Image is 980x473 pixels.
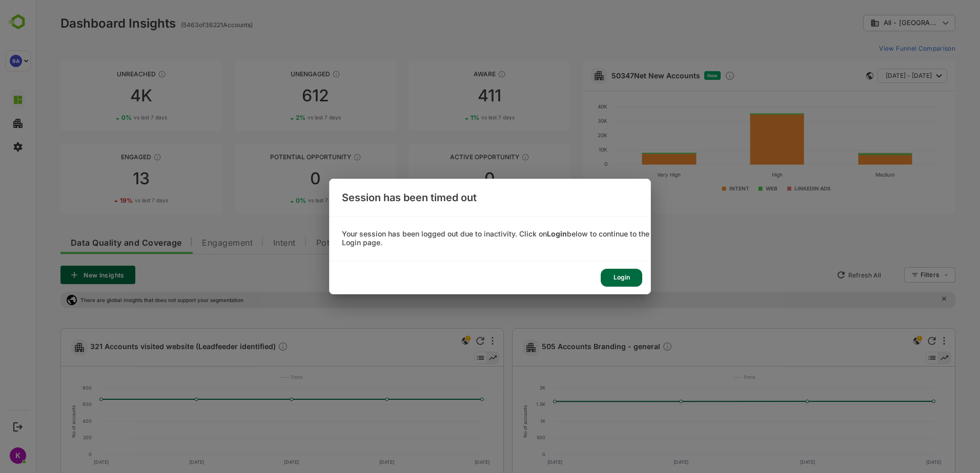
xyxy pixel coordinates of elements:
div: Discover new ICP-fit accounts showing engagement — via intent surges, anonymous website visits, L... [689,71,699,81]
div: 411 [373,88,535,104]
div: Potential Opportunity [199,153,361,161]
text: 40K [562,103,571,110]
div: Refresh [440,337,448,345]
a: 50347Net New Accounts [576,71,664,80]
div: These accounts have not been engaged with for a defined time period [122,70,130,78]
span: All - [GEOGRAPHIC_DATA] [848,19,903,27]
div: These accounts have open opportunities which might be at any of the Sales Stages [485,153,494,161]
a: 505 Accounts Branding - generalDescription not present [506,341,641,353]
text: ---- Trend [698,374,720,380]
div: 0 [199,170,361,187]
div: 1 % [435,114,479,121]
span: vs last 7 days [99,197,132,204]
text: 0 [568,161,571,167]
span: [DATE] - [DATE] [850,69,896,82]
text: Medium [840,171,859,178]
div: 4K [25,88,187,104]
div: More [456,337,458,345]
div: This is a global insight. Segment selection is not applicable for this view [423,335,436,349]
span: vs last 7 days [446,197,479,204]
div: This card does not support filter and segments [830,72,838,79]
div: Filters [884,266,920,284]
div: This is a global insight. Segment selection is not applicable for this view [875,335,887,349]
div: These accounts are MQAs and can be passed on to Inside Sales [317,153,325,161]
b: Login [547,229,567,238]
text: 500 [501,435,509,440]
text: 30K [562,118,571,124]
text: 600 [47,401,56,407]
div: 19 % [84,197,132,204]
text: 1K [504,418,509,424]
span: Customer [426,239,465,247]
text: 10K [563,146,571,153]
a: UnreachedThese accounts have not been engaged with for a defined time period4K0%vs last 7 days [25,60,187,131]
div: Active Opportunity [373,153,535,161]
text: 1.5K [500,401,509,407]
div: 612 [199,88,361,104]
div: 0 % [86,114,131,121]
div: Login [601,269,642,287]
button: [DATE] - [DATE] [842,69,911,83]
text: 400 [47,418,56,424]
span: Engagement [166,239,217,247]
a: Active OpportunityThese accounts have open opportunities which might be at any of the Sales Stage... [373,143,535,214]
div: 0 % [434,197,479,204]
div: Dashboard Insights [25,16,140,31]
text: [DATE] [153,459,168,465]
span: vs last 7 days [445,114,479,121]
a: AwareThese accounts have just entered the buying cycle and need further nurturing4111%vs last 7 days [373,60,535,131]
text: Very High [621,171,645,178]
span: 505 Accounts Branding - general [506,341,637,353]
a: Potential OpportunityThese accounts are MQAs and can be passed on to Inside Sales00%vs last 7 days [199,143,361,214]
a: EngagedThese accounts are warm, further nurturing would qualify them to MQAs1319%vs last 7 days [25,143,187,214]
div: Aware [373,70,535,78]
div: These accounts are warm, further nurturing would qualify them to MQAs [117,153,126,161]
span: Data Quality and Coverage [35,239,146,247]
div: 0 % [260,197,305,204]
span: vs last 7 days [272,114,305,121]
a: 321 Accounts visited website (Leadfeeder identified)Description not present [54,341,256,353]
span: Potential Opportunity [280,239,367,247]
text: 20K [562,132,571,138]
text: High [736,171,747,178]
div: Filters [885,271,903,278]
div: All - [GEOGRAPHIC_DATA] [827,13,920,33]
text: [DATE] [764,459,779,465]
div: Session has been timed out [330,179,650,216]
text: 200 [47,435,56,440]
span: Deal [387,239,405,247]
div: Description not present [242,341,252,353]
span: vs last 7 days [98,114,131,121]
text: [DATE] [248,459,263,465]
button: Refresh All [796,267,850,283]
div: Refresh [892,337,900,345]
span: Intent [237,239,260,247]
text: No of accounts [35,405,40,438]
text: 0 [53,451,56,457]
span: 321 Accounts visited website (Leadfeeder identified) [54,341,252,353]
text: No of accounts [486,405,492,438]
text: ---- Trend [245,374,267,380]
text: [DATE] [343,459,358,465]
text: [DATE] [890,459,905,465]
text: [DATE] [638,459,652,465]
div: Description not present [626,341,637,353]
div: All - Denmark [834,18,903,28]
span: vs last 7 days [272,197,305,204]
span: New [671,73,682,78]
button: New Insights [25,266,99,284]
text: [DATE] [58,459,73,465]
a: UnengagedThese accounts have not shown enough engagement and need nurturing6122%vs last 7 days [199,60,361,131]
div: More [907,337,909,345]
text: 2K [504,385,509,391]
div: Your session has been logged out due to inactivity. Click on below to continue to the Login page. [330,230,650,247]
text: [DATE] [512,459,526,465]
button: View Funnel Comparison [839,40,920,56]
div: 0 [373,170,535,187]
div: 13 [25,170,187,187]
p: There are global insights that does not support your segmentation [45,297,208,303]
div: Unengaged [199,70,361,78]
text: 0 [506,451,509,457]
div: Engaged [25,153,187,161]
